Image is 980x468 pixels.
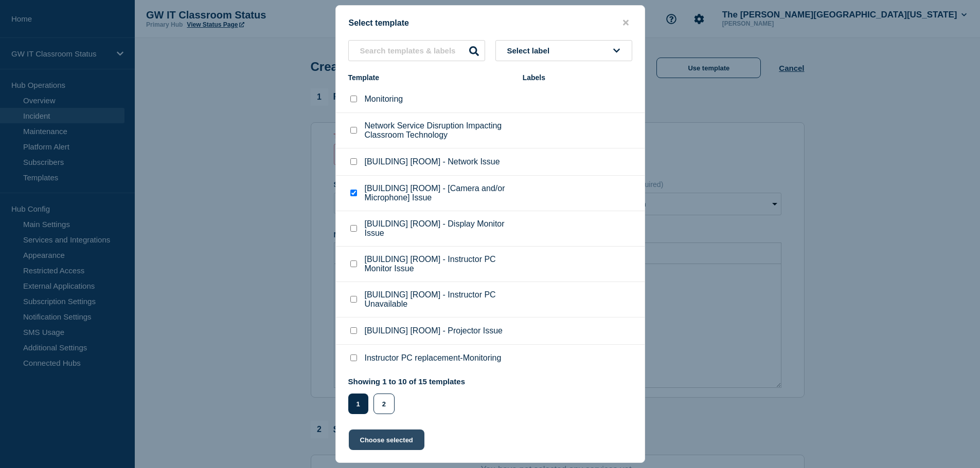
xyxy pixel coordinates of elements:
[365,95,403,104] p: Monitoring
[523,73,632,82] div: Labels
[350,296,357,303] input: [BUILDING] [ROOM] - Instructor PC Unavailable checkbox
[507,46,554,55] span: Select label
[350,158,357,165] input: [BUILDING] [ROOM] - Network Issue checkbox
[336,18,645,28] div: Select template
[348,394,368,414] button: 1
[349,429,424,450] button: Choose selected
[365,184,512,202] p: [BUILDING] [ROOM] - [Camera and/or Microphone] Issue
[365,326,503,335] p: [BUILDING] [ROOM] - Projector Issue
[365,121,512,140] p: Network Service Disruption Impacting Classroom Technology
[348,377,466,386] p: Showing 1 to 10 of 15 templates
[350,127,357,134] input: Network Service Disruption Impacting Classroom Technology checkbox
[365,290,512,309] p: [BUILDING] [ROOM] - Instructor PC Unavailable
[365,353,502,363] p: Instructor PC replacement-Monitoring
[350,225,357,232] input: [BUILDING] [ROOM] - Display Monitor Issue checkbox
[348,73,512,82] div: Template
[350,327,357,334] input: [BUILDING] [ROOM] - Projector Issue checkbox
[365,219,512,238] p: [BUILDING] [ROOM] - Display Monitor Issue
[350,190,357,196] input: [BUILDING] [ROOM] - [Camera and/or Microphone] Issue checkbox
[348,40,485,61] input: Search templates & labels
[365,255,512,273] p: [BUILDING] [ROOM] - Instructor PC Monitor Issue
[620,18,632,28] button: close button
[495,40,632,61] button: Select label
[350,96,357,102] input: Monitoring checkbox
[365,157,500,166] p: [BUILDING] [ROOM] - Network Issue
[350,354,357,361] input: Instructor PC replacement-Monitoring checkbox
[373,394,395,414] button: 2
[350,260,357,267] input: [BUILDING] [ROOM] - Instructor PC Monitor Issue checkbox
